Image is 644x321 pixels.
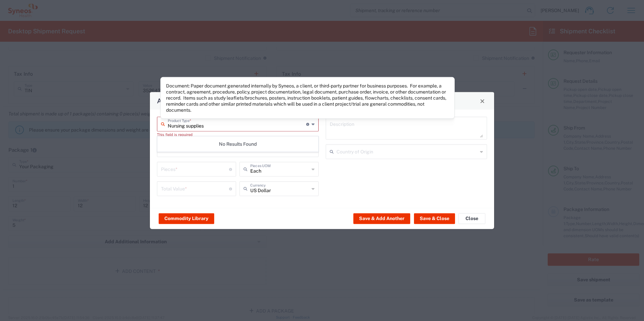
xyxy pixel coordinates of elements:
button: Close [478,96,487,106]
button: Save & Add Another [353,213,410,224]
div: No Results Found [157,136,318,152]
h4: Add Content [157,96,196,106]
button: Commodity Library [159,213,214,224]
div: Document: Paper document generated internally by Syneos, a client, or third-party partner for bus... [166,82,449,113]
button: Close [458,213,485,224]
button: Save & Close [414,213,455,224]
div: This field is required [157,132,319,138]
